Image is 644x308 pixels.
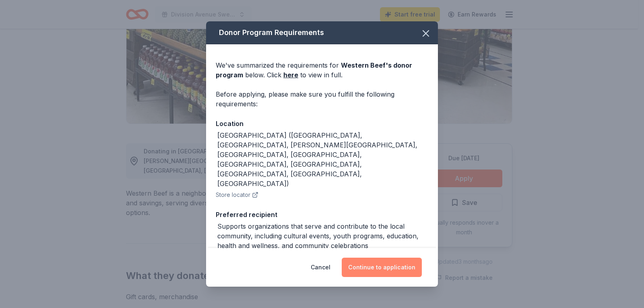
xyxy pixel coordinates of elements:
button: Cancel [311,258,330,277]
div: Location [216,118,428,129]
a: here [283,70,298,80]
button: Store locator [216,190,258,200]
div: Preferred recipient [216,209,428,220]
div: [GEOGRAPHIC_DATA] ([GEOGRAPHIC_DATA], [GEOGRAPHIC_DATA], [PERSON_NAME][GEOGRAPHIC_DATA], [GEOGRAP... [217,130,428,188]
button: Continue to application [342,258,422,277]
div: Supports organizations that serve and contribute to the local community, including cultural event... [217,221,428,250]
div: Donor Program Requirements [206,21,438,44]
div: We've summarized the requirements for below. Click to view in full. [216,60,428,80]
div: Before applying, please make sure you fulfill the following requirements: [216,89,428,109]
